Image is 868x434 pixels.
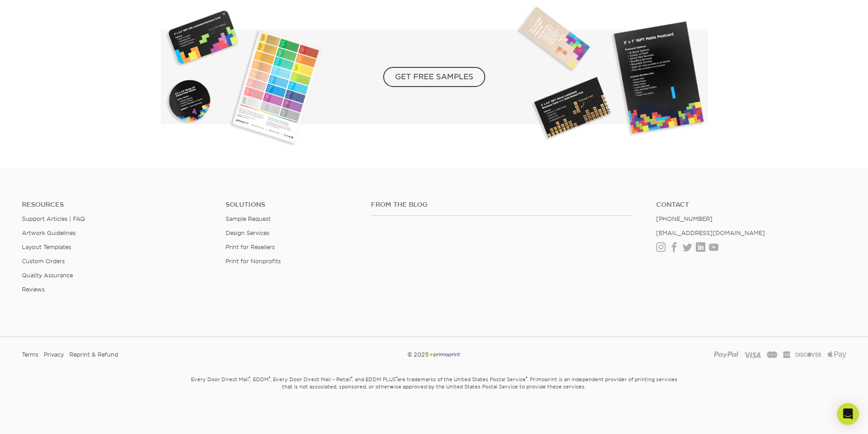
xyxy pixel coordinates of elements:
[22,230,76,236] a: Artwork Guidelines
[383,67,485,87] span: GET FREE SAMPLES
[656,215,713,222] a: [PHONE_NUMBER]
[69,348,118,362] a: Reprint & Refund
[294,348,574,362] div: © 2025
[226,244,275,250] a: Print for Resellers
[226,201,357,209] h4: Solutions
[44,348,64,362] a: Privacy
[226,215,271,222] a: Sample Request
[226,258,281,265] a: Print for Nonprofits
[22,244,71,250] a: Layout Templates
[656,230,765,236] a: [EMAIL_ADDRESS][DOMAIN_NAME]
[168,373,701,413] small: Every Door Direct Mail , EDDM , Every Door Direct Mail – Retail , and EDDM PLUS are trademarks of...
[22,258,65,265] a: Custom Orders
[2,406,77,431] iframe: Google Customer Reviews
[837,403,859,425] div: Open Intercom Messenger
[226,230,269,236] a: Design Services
[22,272,73,279] a: Quality Assurance
[656,201,846,209] a: Contact
[371,201,632,209] h4: From the Blog
[161,30,708,124] a: GET FREE SAMPLES
[22,215,85,222] a: Support Articles | FAQ
[22,348,38,362] a: Terms
[396,376,397,380] sup: ®
[161,5,708,148] img: Get Free Samples
[22,201,212,209] h4: Resources
[526,376,527,380] sup: ®
[351,376,352,380] sup: ®
[269,376,270,380] sup: ®
[429,351,461,358] img: Primoprint
[22,286,45,293] a: Reviews
[249,376,250,380] sup: ®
